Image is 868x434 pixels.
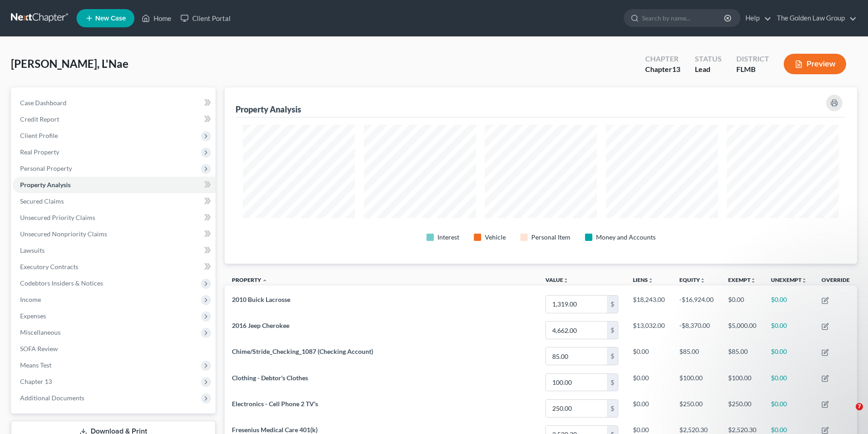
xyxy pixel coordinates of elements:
[137,10,176,26] a: Home
[741,10,771,26] a: Help
[236,104,301,115] div: Property Analysis
[645,54,680,64] div: Chapter
[626,395,672,421] td: $0.00
[626,291,672,317] td: $18,243.00
[750,278,756,283] i: unfold_more
[13,242,216,259] a: Lawsuits
[645,64,680,75] div: Chapter
[531,233,570,242] div: Personal Item
[672,343,721,369] td: $85.00
[546,400,607,417] input: 0.00
[13,177,216,193] a: Property Analysis
[20,361,51,369] span: Means Test
[13,226,216,242] a: Unsecured Nonpriority Claims
[20,394,84,402] span: Additional Documents
[232,400,318,408] span: Electronics - Cell Phone 2 TV's
[545,276,569,283] a: Valueunfold_more
[563,278,569,283] i: unfold_more
[20,263,78,271] span: Executory Contracts
[764,291,814,317] td: $0.00
[20,279,103,287] span: Codebtors Insiders & Notices
[20,328,61,336] span: Miscellaneous
[642,10,725,26] input: Search by name...
[607,374,618,391] div: $
[95,15,126,22] span: New Case
[596,233,656,242] div: Money and Accounts
[437,233,459,242] div: Interest
[607,400,618,417] div: $
[20,148,59,156] span: Real Property
[20,378,52,385] span: Chapter 13
[764,317,814,343] td: $0.00
[607,322,618,339] div: $
[672,291,721,317] td: -$16,924.00
[20,197,64,205] span: Secured Claims
[11,57,128,70] span: [PERSON_NAME], L'Nae
[13,111,216,128] a: Credit Report
[695,54,722,64] div: Status
[626,343,672,369] td: $0.00
[728,276,756,283] a: Exemptunfold_more
[721,291,764,317] td: $0.00
[546,347,607,365] input: 0.00
[13,341,216,357] a: SOFA Review
[20,99,67,107] span: Case Dashboard
[20,181,71,189] span: Property Analysis
[546,296,607,313] input: 0.00
[784,54,846,74] button: Preview
[679,276,705,283] a: Equityunfold_more
[13,95,216,111] a: Case Dashboard
[607,347,618,365] div: $
[176,10,235,26] a: Client Portal
[801,278,807,283] i: unfold_more
[232,276,267,283] a: Property expand_less
[232,322,289,329] span: 2016 Jeep Cherokee
[20,296,41,303] span: Income
[626,317,672,343] td: $13,032.00
[262,278,267,283] i: expand_less
[232,374,308,382] span: Clothing - Debtor's Clothes
[814,271,857,291] th: Override
[13,209,216,226] a: Unsecured Priority Claims
[20,132,58,139] span: Client Profile
[13,259,216,275] a: Executory Contracts
[695,64,722,75] div: Lead
[672,65,680,73] span: 13
[546,374,607,391] input: 0.00
[232,347,373,355] span: Chime/Stride_Checking_1087 (Checking Account)
[232,426,318,434] span: Fresenius Medical Care 401(k)
[736,54,769,64] div: District
[20,164,72,172] span: Personal Property
[232,296,290,303] span: 2010 Buick Lacrosse
[626,369,672,395] td: $0.00
[672,317,721,343] td: -$8,370.00
[20,246,45,254] span: Lawsuits
[648,278,653,283] i: unfold_more
[546,322,607,339] input: 0.00
[20,214,95,221] span: Unsecured Priority Claims
[20,230,107,238] span: Unsecured Nonpriority Claims
[771,276,807,283] a: Unexemptunfold_more
[607,296,618,313] div: $
[20,345,58,352] span: SOFA Review
[764,343,814,369] td: $0.00
[856,403,863,410] span: 7
[736,64,769,75] div: FLMB
[837,403,859,425] iframe: Intercom live chat
[700,278,705,283] i: unfold_more
[633,276,653,283] a: Liensunfold_more
[721,343,764,369] td: $85.00
[672,395,721,421] td: $250.00
[485,233,506,242] div: Vehicle
[20,115,59,123] span: Credit Report
[13,193,216,209] a: Secured Claims
[721,317,764,343] td: $5,000.00
[20,312,46,320] span: Expenses
[672,369,721,395] td: $100.00
[772,10,857,26] a: The Golden Law Group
